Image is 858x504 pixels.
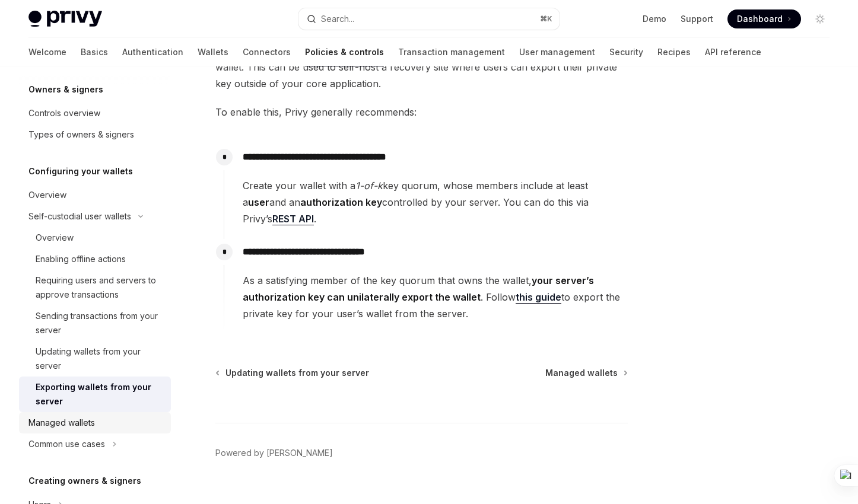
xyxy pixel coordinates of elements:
[28,209,131,224] div: Self-custodial user wallets
[545,367,618,379] span: Managed wallets
[19,184,171,206] a: Overview
[28,188,66,202] div: Overview
[540,14,552,24] span: ⌘ K
[705,38,761,66] a: API reference
[516,291,561,304] a: this guide
[643,13,666,25] a: Demo
[215,104,628,120] span: To enable this, Privy generally recommends:
[198,38,228,66] a: Wallets
[28,437,105,451] div: Common use cases
[19,270,171,305] a: Requiring users and servers to approve transactions
[300,196,382,208] strong: authorization key
[519,38,595,66] a: User management
[19,103,171,124] a: Controls overview
[298,8,559,30] button: Open search
[28,474,141,488] h5: Creating owners & signers
[225,367,369,379] span: Updating wallets from your server
[248,196,269,208] strong: user
[19,305,171,341] a: Sending transactions from your server
[36,231,74,245] div: Overview
[36,252,126,266] div: Enabling offline actions
[36,273,164,302] div: Requiring users and servers to approve transactions
[321,12,354,26] div: Search...
[19,433,171,455] button: Toggle Common use cases section
[19,124,171,145] a: Types of owners & signers
[36,344,164,373] div: Updating wallets from your server
[243,38,291,66] a: Connectors
[19,377,171,412] a: Exporting wallets from your server
[609,38,643,66] a: Security
[36,380,164,409] div: Exporting wallets from your server
[28,106,100,120] div: Controls overview
[28,38,66,66] a: Welcome
[28,416,95,430] div: Managed wallets
[737,13,783,25] span: Dashboard
[19,412,171,433] a: Managed wallets
[36,309,164,337] div: Sending transactions from your server
[545,367,627,379] a: Managed wallets
[81,38,108,66] a: Basics
[19,227,171,248] a: Overview
[28,11,102,27] img: light logo
[243,177,627,227] span: Create your wallet with a key quorum, whose members include at least a and an controlled by your ...
[217,367,369,379] a: Updating wallets from your server
[28,82,103,97] h5: Owners & signers
[19,341,171,377] a: Updating wallets from your server
[215,42,628,92] span: Many apps want the server to to have the ability to export the private key for a user’s wallet. T...
[727,9,801,28] a: Dashboard
[122,38,183,66] a: Authentication
[355,180,383,192] em: 1-of-k
[215,447,333,459] a: Powered by [PERSON_NAME]
[305,38,384,66] a: Policies & controls
[681,13,713,25] a: Support
[272,213,314,225] a: REST API
[243,272,627,322] span: As a satisfying member of the key quorum that owns the wallet, . Follow to export the private key...
[398,38,505,66] a: Transaction management
[657,38,691,66] a: Recipes
[811,9,830,28] button: Toggle dark mode
[28,164,133,178] h5: Configuring your wallets
[28,127,134,142] div: Types of owners & signers
[19,248,171,270] a: Enabling offline actions
[19,206,171,227] button: Toggle Self-custodial user wallets section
